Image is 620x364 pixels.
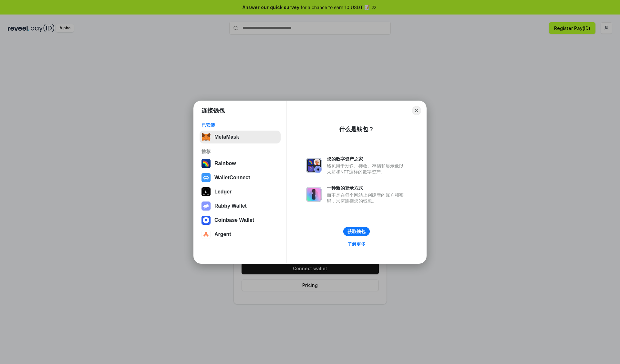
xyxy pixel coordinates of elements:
[201,230,211,239] img: svg+xml,%3Csvg%20width%3D%2228%22%20height%3D%2228%22%20viewBox%3D%220%200%2028%2028%22%20fill%3D...
[200,200,281,212] button: Rabby Wallet
[200,131,281,143] button: MetaMask
[306,187,322,202] img: svg+xml,%3Csvg%20xmlns%3D%22http%3A%2F%2Fwww.w3.org%2F2000%2Fsvg%22%20fill%3D%22none%22%20viewBox...
[201,216,211,225] img: svg+xml,%3Csvg%20width%3D%2228%22%20height%3D%2228%22%20viewBox%3D%220%200%2028%2028%22%20fill%3D...
[200,185,281,198] button: Ledger
[200,228,281,241] button: Argent
[214,189,232,195] div: Ledger
[347,229,366,234] div: 获取钱包
[214,134,239,140] div: MetaMask
[327,192,407,204] div: 而不是在每个网站上创建新的账户和密码，只需连接您的钱包。
[347,241,366,247] div: 了解更多
[344,240,369,248] a: 了解更多
[343,227,370,236] button: 获取钱包
[214,161,236,166] div: Rainbow
[306,158,322,173] img: svg+xml,%3Csvg%20xmlns%3D%22http%3A%2F%2Fwww.w3.org%2F2000%2Fsvg%22%20fill%3D%22none%22%20viewBox...
[201,122,279,128] div: 已安装
[327,185,407,191] div: 一种新的登录方式
[201,173,211,182] img: svg+xml,%3Csvg%20width%3D%2228%22%20height%3D%2228%22%20viewBox%3D%220%200%2028%2028%22%20fill%3D...
[200,171,281,184] button: WalletConnect
[201,107,225,114] h1: 连接钱包
[214,217,254,223] div: Coinbase Wallet
[327,156,407,162] div: 您的数字资产之家
[327,163,407,175] div: 钱包用于发送、接收、存储和显示像以太坊和NFT这样的数字资产。
[214,175,250,181] div: WalletConnect
[214,231,231,237] div: Argent
[201,159,211,168] img: svg+xml,%3Csvg%20width%3D%22120%22%20height%3D%22120%22%20viewBox%3D%220%200%20120%20120%22%20fil...
[214,203,247,209] div: Rabby Wallet
[201,202,211,211] img: svg+xml,%3Csvg%20xmlns%3D%22http%3A%2F%2Fwww.w3.org%2F2000%2Fsvg%22%20fill%3D%22none%22%20viewBox...
[201,149,279,154] div: 推荐
[200,214,281,227] button: Coinbase Wallet
[201,187,211,196] img: svg+xml,%3Csvg%20xmlns%3D%22http%3A%2F%2Fwww.w3.org%2F2000%2Fsvg%22%20width%3D%2228%22%20height%3...
[339,125,374,133] div: 什么是钱包？
[201,133,211,142] img: svg+xml,%3Csvg%20fill%3D%22none%22%20height%3D%2233%22%20viewBox%3D%220%200%2035%2033%22%20width%...
[200,157,281,170] button: Rainbow
[412,106,421,115] button: Close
